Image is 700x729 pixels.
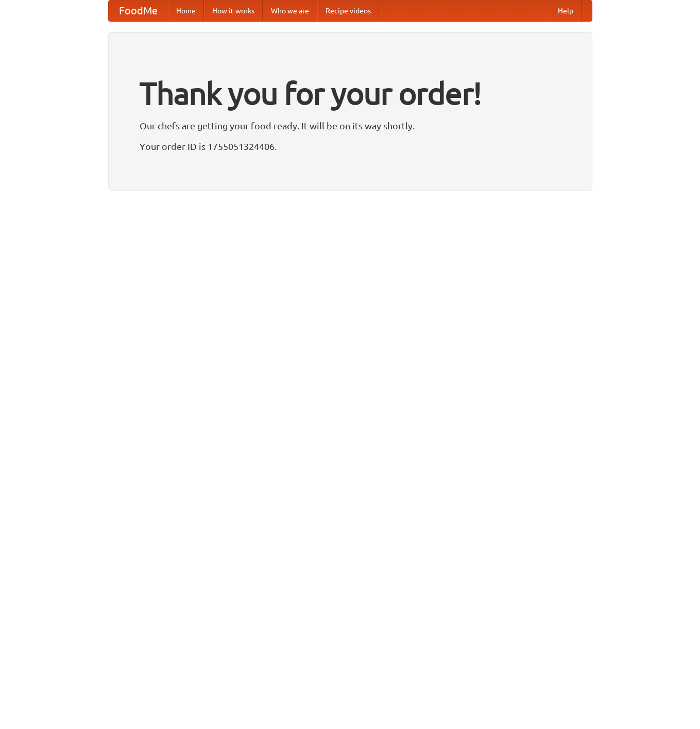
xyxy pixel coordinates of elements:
p: Your order ID is 1755051324406. [140,139,561,154]
a: Home [168,1,204,21]
a: Recipe videos [317,1,379,21]
a: Who we are [263,1,317,21]
h1: Thank you for your order! [140,69,561,118]
a: How it works [204,1,263,21]
a: Help [550,1,582,21]
a: FoodMe [109,1,168,21]
p: Our chefs are getting your food ready. It will be on its way shortly. [140,118,561,133]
